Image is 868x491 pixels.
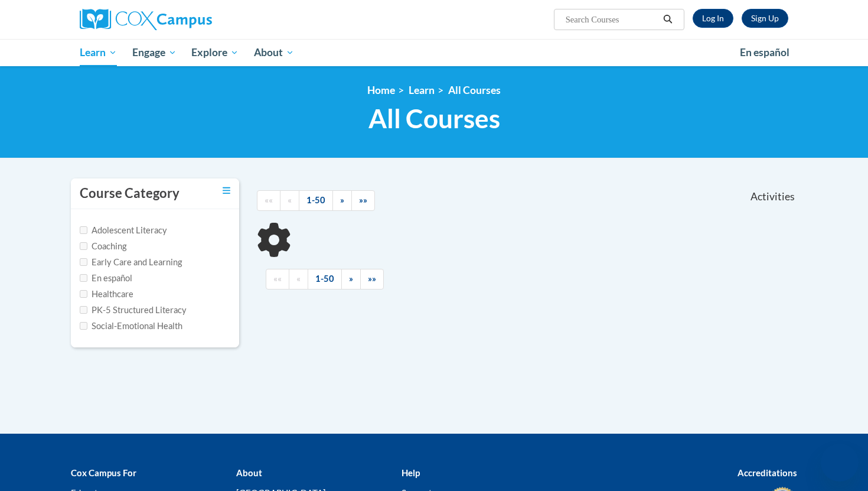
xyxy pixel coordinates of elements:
[80,226,87,234] input: Checkbox for Options
[184,39,246,66] a: Explore
[80,9,304,30] a: Cox Campus
[80,45,117,60] span: Learn
[448,84,501,96] a: All Courses
[740,46,789,58] span: En español
[132,45,177,60] span: Engage
[80,304,187,317] label: PK-5 Structured Literacy
[246,39,302,66] a: About
[409,84,435,96] a: Learn
[223,184,230,197] a: Toggle collapse
[62,39,806,66] div: Main menu
[368,103,500,134] span: All Courses
[659,12,677,27] button: Search
[71,467,136,478] b: Cox Campus For
[80,224,167,237] label: Adolescent Literacy
[296,274,301,284] span: «
[273,274,282,284] span: ««
[80,256,182,269] label: Early Care and Learning
[80,322,87,330] input: Checkbox for Options
[80,320,182,333] label: Social-Emotional Health
[265,195,273,205] span: ««
[236,467,262,478] b: About
[299,190,333,211] a: 1-50
[191,45,239,60] span: Explore
[368,274,376,284] span: »»
[80,240,126,253] label: Coaching
[359,195,367,205] span: »»
[280,190,299,211] a: Previous
[341,269,361,290] a: Next
[80,258,87,266] input: Checkbox for Options
[821,444,859,482] iframe: Button to launch messaging window
[80,184,180,203] h3: Course Category
[402,467,420,478] b: Help
[266,269,289,290] a: Begining
[349,274,353,284] span: »
[72,39,125,66] a: Learn
[254,45,294,60] span: About
[732,40,797,65] a: En español
[367,84,395,96] a: Home
[738,467,797,478] b: Accreditations
[289,269,308,290] a: Previous
[332,190,352,211] a: Next
[351,190,375,211] a: End
[750,190,795,203] span: Activities
[742,9,788,28] a: Register
[80,272,132,285] label: En español
[308,269,342,290] a: 1-50
[125,39,184,66] a: Engage
[80,274,87,282] input: Checkbox for Options
[288,195,292,205] span: «
[80,9,212,30] img: Cox Campus
[80,288,133,301] label: Healthcare
[360,269,384,290] a: End
[80,306,87,314] input: Checkbox for Options
[257,190,280,211] a: Begining
[80,242,87,250] input: Checkbox for Options
[693,9,733,28] a: Log In
[340,195,344,205] span: »
[80,290,87,298] input: Checkbox for Options
[564,12,659,27] input: Search Courses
